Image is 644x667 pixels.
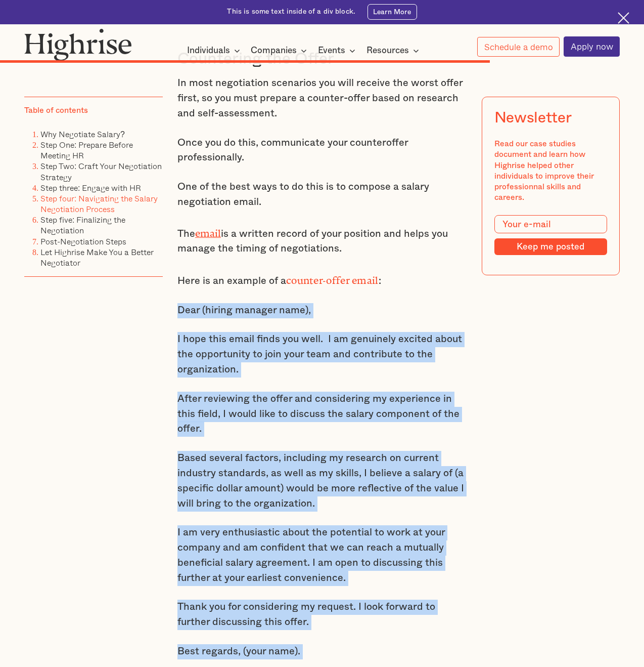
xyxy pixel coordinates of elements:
[177,644,467,659] p: Best regards, (your name).
[40,139,133,161] a: Step One: Prepare Before Meeting HR
[177,600,467,630] p: Thank you for considering my request. I look forward to further discussing this offer.
[177,271,467,289] p: Here is an example of a :
[40,235,126,247] a: Post-Negotiation Steps
[177,136,467,166] p: Once you do this, communicate your counteroffer professionally.
[494,215,607,255] form: Modal Form
[477,37,560,57] a: Schedule a demo
[40,128,125,140] a: Why Negotiate Salary?
[40,246,154,269] a: Let Highrise Make You a Better Negotiator
[318,45,345,57] div: Events
[227,7,355,17] div: This is some text inside of a div block.
[177,392,467,437] p: After reviewing the offer and considering my experience in this field, I would like to discuss th...
[177,525,467,586] p: I am very enthusiastic about the potential to work at your company and am confident that we can r...
[366,45,422,57] div: Resources
[177,180,467,210] p: One of the best ways to do this is to compose a salary negotiation email.
[251,45,310,57] div: Companies
[366,45,409,57] div: Resources
[40,160,162,183] a: Step Two: Craft Your Negotiation Strategy
[618,12,629,24] img: Cross icon
[187,45,243,57] div: Individuals
[177,303,467,318] p: Dear (hiring manager name),
[494,238,607,255] input: Keep me posted
[177,224,467,257] p: The is a written record of your position and helps you manage the timing of negotiations.
[367,4,417,20] a: Learn More
[177,332,467,377] p: I hope this email finds you well. I am genuinely excited about the opportunity to join your team ...
[318,45,358,57] div: Events
[187,45,230,57] div: Individuals
[195,228,221,234] a: email
[177,451,467,511] p: Based several factors, including my research on current industry standards, as well as my skills,...
[286,275,379,281] strong: counter-offer email
[40,214,125,236] a: Step five: Finalizing the Negotiation
[494,215,607,233] input: Your e-mail
[24,28,132,61] img: Highrise logo
[24,105,88,116] div: Table of contents
[40,192,158,215] a: Step four: Navigating the Salary Negotiation Process
[494,139,607,203] div: Read our case studies document and learn how Highrise helped other individuals to improve their p...
[564,36,620,56] a: Apply now
[177,76,467,121] p: In most negotiation scenarios you will receive the worst offer first, so you must prepare a count...
[40,182,141,194] a: Step three: Engage with HR
[251,45,297,57] div: Companies
[494,109,571,127] div: Newsletter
